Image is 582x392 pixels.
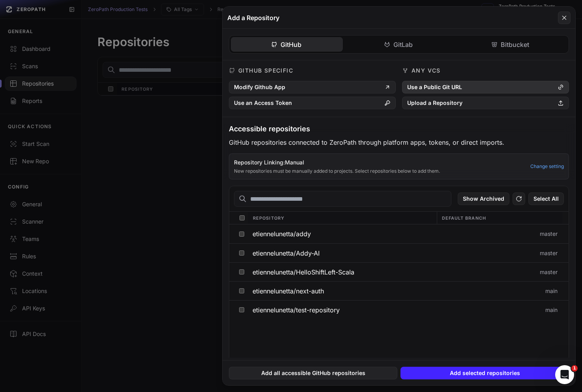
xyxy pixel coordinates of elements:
h4: GitHub Specific [238,67,293,75]
div: etiennelunetta/Addy-AI master [229,243,569,262]
span: etiennelunetta/test-repository [253,307,340,313]
iframe: Intercom live chat [555,365,574,384]
button: etiennelunetta/next-auth [248,282,436,300]
button: Select All [528,192,564,205]
button: GitLab [343,37,455,52]
button: Upload a Repository [402,97,569,109]
p: Repository Linking: Manual [234,159,526,166]
p: New repositories must be manually added to projects. Select repositories below to add them. [234,168,526,174]
button: Bitbucket [455,37,567,52]
a: Change setting [530,163,564,170]
div: etiennelunetta/HelloShiftLeft-Scala master [229,262,569,281]
button: GitHub [231,37,343,52]
div: etiennelunetta/next-auth main [229,281,569,300]
div: etiennelunetta/test-repository main [229,300,569,319]
h3: Accessible repositories [229,123,569,134]
h3: Add a Repository [227,13,279,22]
button: Modify Github App [229,81,396,93]
button: Add selected repositories [400,367,569,379]
h4: Any VCS [412,67,441,75]
button: etiennelunetta/addy [248,224,436,243]
span: etiennelunetta/Addy-AI [253,250,320,256]
span: etiennelunetta/addy [253,231,311,237]
div: etiennelunetta/addy master [229,224,569,243]
button: Show Archived [458,192,509,205]
button: Use an Access Token [229,97,396,109]
button: etiennelunetta/test-repository [248,301,436,319]
button: Add all accessible GitHub repositories [229,367,397,379]
button: Use a Public Git URL [402,81,569,93]
p: GitHub repositories connected to ZeroPath through platform apps, tokens, or direct imports. [229,138,569,147]
span: master [441,249,558,257]
span: 1 [571,365,578,371]
span: main [441,287,558,295]
button: etiennelunetta/HelloShiftLeft-Scala [248,263,436,281]
span: etiennelunetta/next-auth [253,288,324,294]
div: Repository [248,212,437,224]
span: master [441,268,558,276]
button: etiennelunetta/Addy-AI [248,244,436,262]
span: master [441,230,558,238]
span: main [441,306,558,314]
div: Default Branch [437,212,562,224]
span: etiennelunetta/HelloShiftLeft-Scala [253,269,354,275]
